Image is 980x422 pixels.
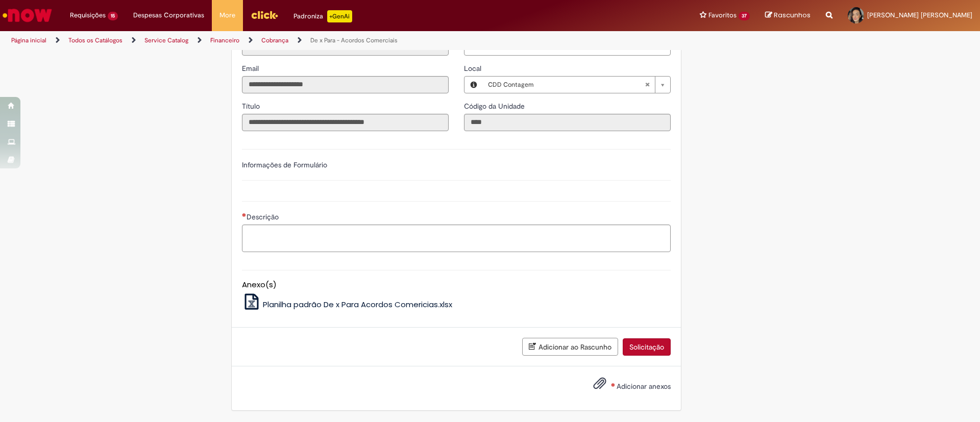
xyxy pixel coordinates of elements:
[774,10,811,20] span: Rascunhos
[8,31,646,50] ul: Trilhas de página
[251,7,278,22] img: click_logo_yellow_360x200.png
[617,382,671,391] span: Adicionar anexos
[591,374,609,398] button: Adicionar anexos
[70,10,106,20] span: Requisições
[108,12,118,20] span: 15
[261,36,288,44] a: Cobrança
[464,114,671,131] input: Código da Unidade
[242,64,261,73] span: Somente leitura - Email
[242,225,671,252] textarea: Descrição
[68,36,122,44] a: Todos os Catálogos
[483,77,670,93] a: CDD ContagemLimpar campo Local
[242,76,449,93] input: Email
[133,10,204,20] span: Despesas Corporativas
[242,101,262,111] label: Somente leitura - Título
[11,36,46,44] a: Página inicial
[464,64,483,73] span: Local
[210,36,239,44] a: Financeiro
[1,5,54,26] img: ServiceNow
[739,12,750,20] span: 37
[242,281,671,289] h5: Anexo(s)
[242,160,327,169] label: Informações de Formulário
[640,77,655,93] abbr: Limpar campo Local
[219,10,235,20] span: More
[242,102,262,111] span: Somente leitura - Título
[708,10,737,20] span: Favoritos
[464,101,527,111] label: Somente leitura - Código da Unidade
[263,299,452,310] span: Planilha padrão De x Para Acordos Comericias.xlsx
[867,11,972,19] span: [PERSON_NAME] [PERSON_NAME]
[293,10,352,22] div: Padroniza
[310,36,398,44] a: De x Para - Acordos Comerciais
[327,10,352,22] p: +GenAi
[242,63,261,73] label: Somente leitura - Email
[464,102,527,111] span: Somente leitura - Código da Unidade
[144,36,188,44] a: Service Catalog
[242,213,247,217] span: Necessários
[623,338,671,356] button: Solicitação
[522,338,618,356] button: Adicionar ao Rascunho
[488,77,645,93] span: CDD Contagem
[242,114,449,131] input: Título
[765,11,811,20] a: Rascunhos
[464,77,483,93] button: Local, Visualizar este registro CDD Contagem
[242,299,453,310] a: Planilha padrão De x Para Acordos Comericias.xlsx
[247,212,281,221] span: Descrição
